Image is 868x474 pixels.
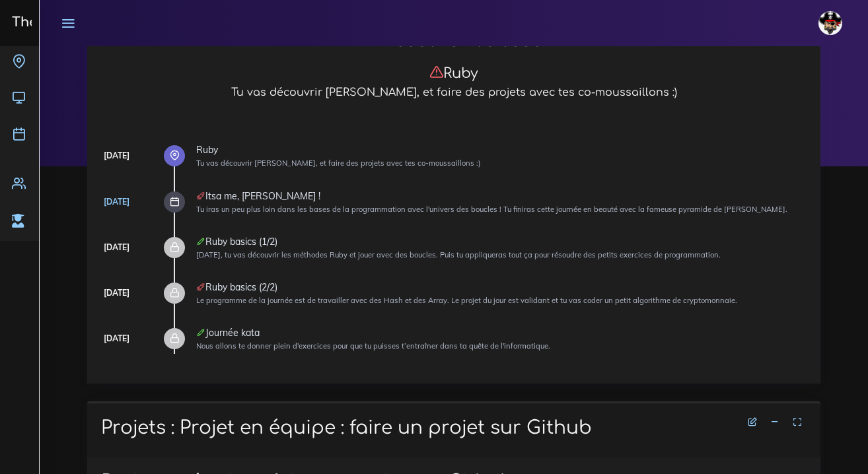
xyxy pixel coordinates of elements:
[196,283,807,292] div: Ruby basics (2/2)
[196,328,807,337] div: Journée kata
[8,15,148,30] h3: The Hacking Project
[196,158,481,168] small: Tu vas découvrir [PERSON_NAME], et faire des projets avec tes co-moussaillons :)
[104,240,129,255] div: [DATE]
[101,417,807,440] h1: Projets : Projet en équipe : faire un projet sur Github
[196,205,787,214] small: Tu iras un peu plus loin dans les bases de la programmation avec l'univers des boucles ! Tu finir...
[818,11,842,35] img: avatar
[101,65,807,82] h3: Ruby
[104,197,129,207] a: [DATE]
[196,341,550,351] small: Nous allons te donner plein d'exercices pour que tu puisses t’entraîner dans ta quête de l'inform...
[196,191,807,201] div: Itsa me, [PERSON_NAME] !
[196,296,737,305] small: Le programme de la journée est de travailler avec des Hash et des Array. Le projet du jour est va...
[104,331,129,346] div: [DATE]
[196,250,721,259] small: [DATE], tu vas découvrir les méthodes Ruby et jouer avec des boucles. Puis tu appliqueras tout ça...
[101,86,807,99] h5: Tu vas découvrir [PERSON_NAME], et faire des projets avec tes co-moussaillons :)
[196,145,807,154] div: Ruby
[104,149,129,163] div: [DATE]
[196,237,807,246] div: Ruby basics (1/2)
[104,286,129,300] div: [DATE]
